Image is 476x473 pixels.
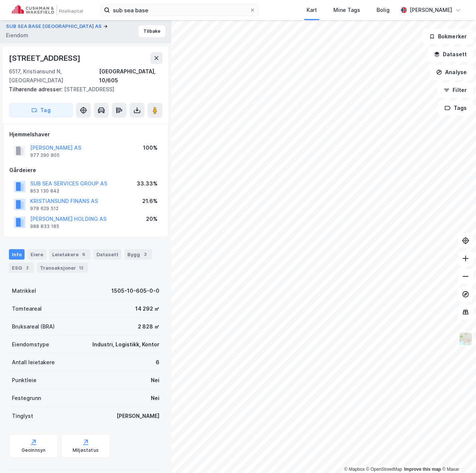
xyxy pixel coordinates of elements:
div: Transaksjoner [37,263,88,273]
input: Søk på adresse, matrikkel, gårdeiere, leietakere eller personer [110,4,250,16]
div: 978 629 512 [30,206,58,212]
div: 2 [23,264,31,272]
button: Datasett [428,47,473,62]
div: Tomteareal [12,304,42,313]
div: Matrikkel [12,286,36,295]
div: 6 [156,358,159,367]
div: 853 130 842 [30,188,59,194]
div: Eiere [28,249,46,260]
div: Info [9,249,25,260]
div: Kart [307,6,317,15]
div: Eiendomstype [12,340,49,349]
div: Gårdeiere [9,166,162,175]
button: Tilbake [139,25,165,37]
div: 6 [80,251,88,258]
div: Hjemmelshaver [9,130,162,139]
div: [STREET_ADDRESS] [9,85,156,94]
button: Filter [437,83,473,98]
div: Bygg [124,249,152,260]
div: Leietakere [49,249,91,260]
button: Tags [438,101,473,115]
div: 988 833 185 [30,223,59,229]
button: Bokmerker [423,29,473,44]
div: 100% [143,143,158,152]
span: Tilhørende adresser: [9,86,64,92]
div: Tinglyst [12,412,33,420]
div: Punktleie [12,376,37,385]
div: 20% [146,215,158,223]
div: Mine Tags [333,6,360,15]
button: Analyse [430,65,473,80]
img: cushman-wakefield-realkapital-logo.202ea83816669bd177139c58696a8fa1.svg [12,5,83,15]
div: 2 828 ㎡ [138,322,159,331]
div: 33.33% [137,179,158,188]
div: Eiendom [6,31,28,40]
img: Z [458,332,473,346]
div: 12 [77,264,85,272]
a: Improve this map [404,467,441,472]
div: Kontrollprogram for chat [439,437,476,473]
div: [PERSON_NAME] [410,6,452,15]
div: Antall leietakere [12,358,55,367]
div: Bolig [377,6,390,15]
div: [PERSON_NAME] [117,412,159,420]
iframe: Chat Widget [439,437,476,473]
a: OpenStreetMap [366,467,402,472]
button: SUB SEA BASE [GEOGRAPHIC_DATA] AS [6,23,103,30]
div: 1505-10-605-0-0 [111,286,159,295]
div: [STREET_ADDRESS] [9,52,82,64]
div: [GEOGRAPHIC_DATA], 10/605 [99,67,162,85]
button: Tag [9,103,73,118]
div: Datasett [93,249,121,260]
div: Festegrunn [12,394,41,403]
div: 14 292 ㎡ [135,304,159,313]
div: 3 [142,251,149,258]
div: Bruksareal (BRA) [12,322,55,331]
div: 6517, Kristiansund N, [GEOGRAPHIC_DATA] [9,67,99,85]
div: Miljøstatus [73,447,99,453]
div: 21.6% [142,197,158,206]
div: 977 290 805 [30,152,60,158]
div: Industri, Logistikk, Kontor [92,340,159,349]
div: Geoinnsyn [22,447,46,453]
div: Nei [151,394,159,403]
a: Mapbox [344,467,365,472]
div: ESG [9,263,34,273]
div: Nei [151,376,159,385]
